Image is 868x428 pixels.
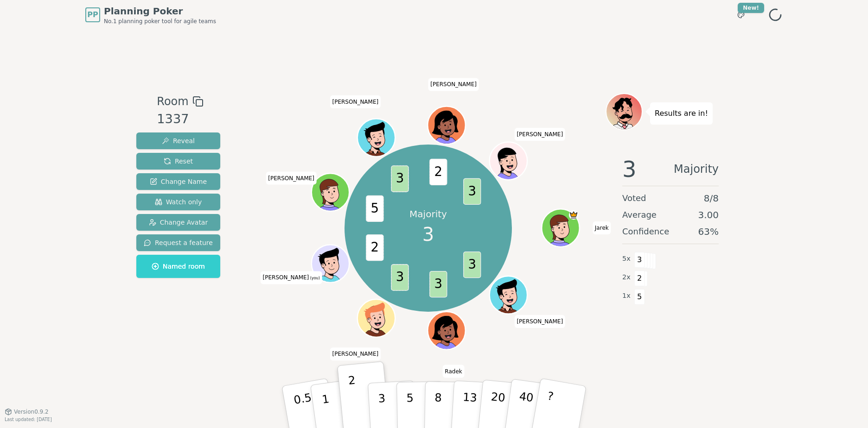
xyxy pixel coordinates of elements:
span: Reveal [162,136,195,145]
span: Room [157,93,188,110]
span: 2 x [622,272,631,283]
span: Click to change your name [330,348,381,361]
span: 3 [391,264,408,290]
span: Click to change your name [330,95,381,108]
span: 3 [429,271,447,297]
span: Click to change your name [266,172,317,185]
span: Named room [152,262,205,271]
button: Click to change your avatar [313,246,348,282]
span: 2 [429,159,447,185]
button: New! [733,6,749,23]
span: Reset [164,157,193,166]
span: 2 [366,234,383,261]
button: Watch only [136,194,220,210]
span: 3 [463,252,481,278]
button: Named room [136,255,220,278]
div: New! [738,3,764,13]
span: Average [622,208,657,221]
span: 3.00 [698,208,719,221]
span: Click to change your name [593,221,611,234]
span: Version 0.9.2 [14,408,49,415]
span: 1 x [622,291,631,301]
button: Request a feature [136,234,220,251]
span: Last updated: [DATE] [5,417,52,422]
span: 3 [634,252,645,268]
button: Reset [136,153,220,170]
p: Results are in! [655,107,708,120]
span: Click to change your name [514,128,565,141]
span: Click to change your name [261,271,322,284]
span: 5 [634,289,645,305]
span: Planning Poker [104,5,216,18]
span: Click to change your name [442,365,464,378]
span: 5 x [622,254,631,264]
button: Change Avatar [136,214,220,231]
button: Version0.9.2 [5,408,49,415]
span: No.1 planning poker tool for agile teams [104,18,216,25]
p: Majority [409,208,447,220]
a: PPPlanning PokerNo.1 planning poker tool for agile teams [85,5,216,25]
span: Watch only [155,197,202,207]
span: Confidence [622,225,669,238]
p: 2 [348,374,360,424]
span: Request a feature [144,238,213,247]
span: Jarek is the host [568,210,578,220]
button: Reveal [136,132,220,149]
span: 2 [634,271,645,286]
span: 3 [391,165,408,192]
button: Change Name [136,173,220,190]
span: Change Avatar [149,218,208,227]
span: Change Name [150,177,207,186]
span: 3 [463,178,481,205]
span: (you) [309,277,320,281]
span: Click to change your name [514,315,565,328]
span: 3 [622,158,637,180]
div: 1337 [157,110,203,129]
span: 63 % [698,225,719,238]
span: PP [87,9,98,20]
span: 5 [366,195,383,222]
span: 3 [422,220,434,248]
span: Click to change your name [428,78,479,91]
span: Majority [674,158,719,180]
span: 8 / 8 [704,192,719,205]
span: Voted [622,192,646,205]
